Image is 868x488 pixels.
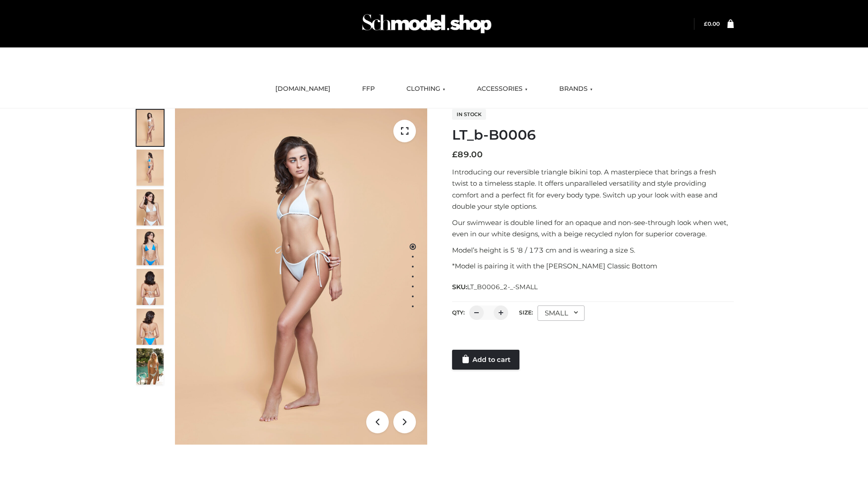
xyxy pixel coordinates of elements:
[452,350,519,370] a: Add to cart
[175,108,427,445] img: ArielClassicBikiniTop_CloudNine_AzureSky_OW114ECO_1
[470,79,534,99] a: ACCESSORIES
[552,79,599,99] a: BRANDS
[704,20,720,27] a: £0.00
[467,283,538,291] span: LT_B0006_2-_-SMALL
[137,309,164,345] img: ArielClassicBikiniTop_CloudNine_AzureSky_OW114ECO_8-scaled.jpg
[452,260,734,272] p: *Model is pairing it with the [PERSON_NAME] Classic Bottom
[137,229,164,265] img: ArielClassicBikiniTop_CloudNine_AzureSky_OW114ECO_4-scaled.jpg
[452,244,734,256] p: Model’s height is 5 ‘8 / 173 cm and is wearing a size S.
[704,20,720,27] bdi: 0.00
[452,282,538,292] span: SKU:
[452,109,486,120] span: In stock
[355,79,382,99] a: FFP
[137,150,164,186] img: ArielClassicBikiniTop_CloudNine_AzureSky_OW114ECO_2-scaled.jpg
[359,6,495,42] img: Schmodel Admin 964
[452,127,734,143] h1: LT_b-B0006
[137,189,164,225] img: ArielClassicBikiniTop_CloudNine_AzureSky_OW114ECO_3-scaled.jpg
[400,79,452,99] a: CLOTHING
[452,309,465,316] label: QTY:
[137,269,164,305] img: ArielClassicBikiniTop_CloudNine_AzureSky_OW114ECO_7-scaled.jpg
[452,217,734,240] p: Our swimwear is double lined for an opaque and non-see-through look when wet, even in our white d...
[137,110,164,146] img: ArielClassicBikiniTop_CloudNine_AzureSky_OW114ECO_1-scaled.jpg
[452,166,734,212] p: Introducing our reversible triangle bikini top. A masterpiece that brings a fresh twist to a time...
[704,20,708,27] span: £
[519,309,533,316] label: Size:
[269,79,337,99] a: [DOMAIN_NAME]
[538,305,585,321] div: SMALL
[452,150,458,160] span: £
[452,150,483,160] bdi: 89.00
[137,348,164,385] img: Arieltop_CloudNine_AzureSky2.jpg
